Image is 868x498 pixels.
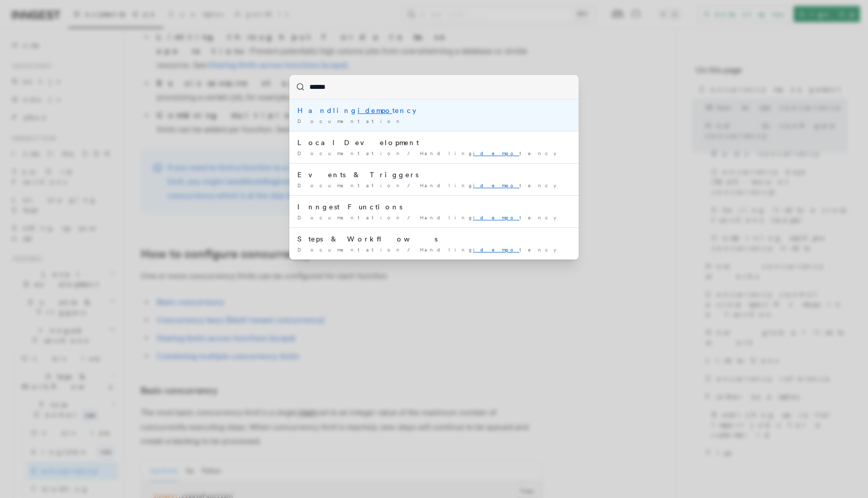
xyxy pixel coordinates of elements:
div: Steps & Workflows [297,234,571,244]
mark: idempo [473,246,519,253]
span: Documentation [297,150,403,156]
mark: idempo [473,150,519,156]
span: Handling tency [420,214,558,220]
div: Inngest Functions [297,202,571,212]
span: Documentation [297,246,403,253]
span: Handling tency [420,182,558,188]
mark: idempo [473,182,519,188]
span: Handling tency [420,246,558,253]
span: Handling tency [420,150,558,156]
div: Events & Triggers [297,170,571,180]
span: / [407,150,416,156]
mark: idempo [358,106,392,114]
span: Documentation [297,182,403,188]
span: / [407,214,416,220]
span: Documentation [297,214,403,220]
span: / [407,246,416,253]
mark: idempo [473,214,519,220]
div: Local Development [297,138,571,148]
span: Documentation [297,118,403,124]
span: / [407,182,416,188]
div: Handling tency [297,105,571,115]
